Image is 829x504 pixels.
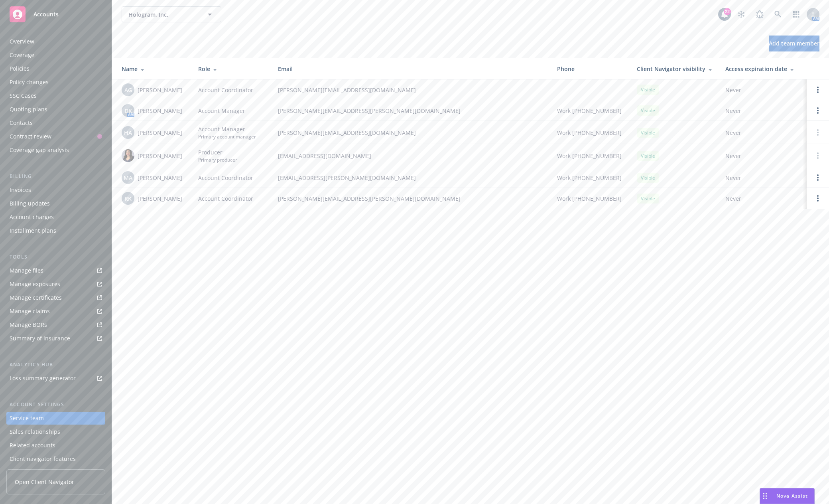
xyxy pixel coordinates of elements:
[10,332,70,345] div: Summary of insurance
[769,40,819,47] span: Add team member
[198,125,256,133] span: Account Manager
[557,174,622,182] span: Work [PHONE_NUMBER]
[278,86,544,94] span: [PERSON_NAME][EMAIL_ADDRESS][DOMAIN_NAME]
[725,128,800,137] span: Never
[6,184,105,196] a: Invoices
[122,6,221,22] button: Hologram, Inc.
[733,6,749,22] a: Stop snowing
[6,264,105,277] a: Manage files
[15,478,74,486] span: Open Client Navigator
[557,65,624,73] div: Phone
[6,130,105,143] a: Contract review
[10,412,44,425] div: Service team
[6,224,105,237] a: Installment plans
[725,152,800,160] span: Never
[198,194,253,203] span: Account Coordinator
[6,3,105,26] a: Accounts
[278,128,544,137] span: [PERSON_NAME][EMAIL_ADDRESS][DOMAIN_NAME]
[6,117,105,129] a: Contacts
[10,76,49,89] div: Policy changes
[6,197,105,210] a: Billing updates
[124,194,132,203] span: RK
[10,144,69,156] div: Coverage gap analysis
[6,35,105,48] a: Overview
[198,86,253,94] span: Account Coordinator
[760,488,815,504] button: Nova Assist
[122,149,134,162] img: photo
[637,128,659,138] div: Visible
[813,194,823,203] a: Open options
[10,117,33,129] div: Contacts
[637,173,659,183] div: Visible
[6,253,105,261] div: Tools
[198,133,256,140] span: Primary account manager
[6,89,105,102] a: SSC Cases
[637,105,659,115] div: Visible
[128,10,197,19] span: Hologram, Inc.
[6,318,105,331] a: Manage BORs
[278,174,544,182] span: [EMAIL_ADDRESS][PERSON_NAME][DOMAIN_NAME]
[6,425,105,438] a: Sales relationships
[278,152,544,160] span: [EMAIL_ADDRESS][DOMAIN_NAME]
[6,278,105,291] a: Manage exposures
[33,11,59,18] span: Accounts
[6,49,105,61] a: Coverage
[557,107,622,115] span: Work [PHONE_NUMBER]
[725,107,800,115] span: Never
[6,144,105,156] a: Coverage gap analysis
[724,8,731,15] div: 22
[10,89,37,102] div: SSC Cases
[6,412,105,425] a: Service team
[138,194,182,203] span: [PERSON_NAME]
[6,453,105,465] a: Client navigator features
[10,35,34,48] div: Overview
[770,6,786,22] a: Search
[6,62,105,75] a: Policies
[278,194,544,203] span: [PERSON_NAME][EMAIL_ADDRESS][PERSON_NAME][DOMAIN_NAME]
[6,332,105,345] a: Summary of insurance
[198,107,245,115] span: Account Manager
[10,130,51,143] div: Contract review
[557,152,622,160] span: Work [PHONE_NUMBER]
[138,86,182,94] span: [PERSON_NAME]
[10,197,50,210] div: Billing updates
[10,62,30,75] div: Policies
[6,103,105,116] a: Quoting plans
[10,318,47,331] div: Manage BORs
[124,86,132,94] span: AG
[10,425,60,438] div: Sales relationships
[10,453,76,465] div: Client navigator features
[6,372,105,385] a: Loss summary generator
[769,36,819,51] button: Add team member
[752,6,768,22] a: Report a Bug
[10,184,31,196] div: Invoices
[637,65,713,73] div: Client Navigator visibility
[725,86,800,94] span: Never
[725,194,800,203] span: Never
[198,156,237,163] span: Primary producer
[10,372,76,385] div: Loss summary generator
[10,264,43,277] div: Manage files
[637,151,659,161] div: Visible
[10,291,62,304] div: Manage certificates
[198,174,253,182] span: Account Coordinator
[6,361,105,369] div: Analytics hub
[198,65,265,73] div: Role
[278,65,544,73] div: Email
[788,6,804,22] a: Switch app
[122,65,185,73] div: Name
[6,439,105,452] a: Related accounts
[557,194,622,203] span: Work [PHONE_NUMBER]
[10,278,60,291] div: Manage exposures
[725,65,800,73] div: Access expiration date
[637,194,659,204] div: Visible
[138,174,182,182] span: [PERSON_NAME]
[10,211,54,223] div: Account charges
[278,107,544,115] span: [PERSON_NAME][EMAIL_ADDRESS][PERSON_NAME][DOMAIN_NAME]
[10,224,56,237] div: Installment plans
[10,439,55,452] div: Related accounts
[124,107,132,115] span: DK
[124,128,132,137] span: HA
[813,173,823,182] a: Open options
